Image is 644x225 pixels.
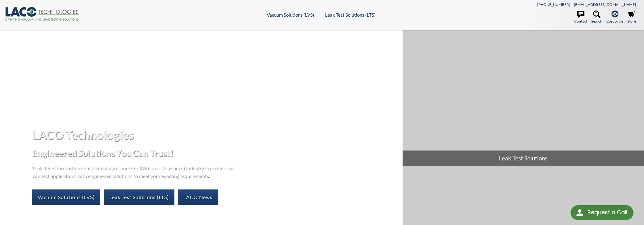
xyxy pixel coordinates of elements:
[588,205,627,219] div: Request a Call
[32,127,397,142] h1: LACO Technologies
[267,12,314,18] a: Vacuum Solutions (LVS)
[104,189,174,205] a: Leak Test Solutions (LTS)
[32,147,397,159] h2: Engineered Solutions You Can Trust!
[178,189,218,205] a: LACO News
[606,18,623,24] span: Corporate
[571,205,634,220] div: Request a Call
[574,11,587,24] a: Contact
[32,164,239,180] p: Leak detection and vacuum technology is our core. With over 45 years of industry experience, we c...
[32,189,100,205] a: Vacuum Solutions (LVS)
[575,208,585,218] img: round button
[574,2,636,7] a: [EMAIL_ADDRESS][DOMAIN_NAME]
[403,151,644,166] span: Leak Test Solutions
[325,12,376,18] a: Leak Test Solutions (LTS)
[403,30,644,166] a: Leak Test Solutions
[537,2,570,7] a: [PHONE_NUMBER]
[591,11,602,24] a: Search
[627,11,636,24] a: Store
